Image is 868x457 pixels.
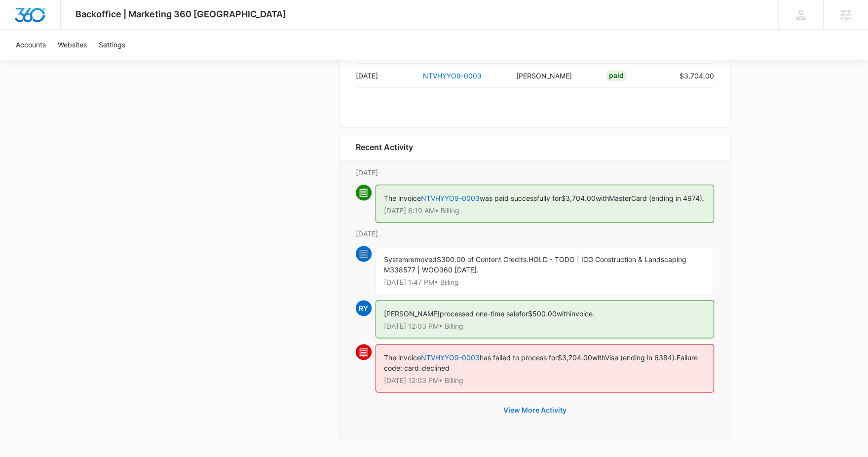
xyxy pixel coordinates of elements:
span: for [519,309,528,318]
span: $500.00 [528,309,557,318]
span: invoice. [570,309,595,318]
span: Backoffice | Marketing 360 [GEOGRAPHIC_DATA] [75,9,286,19]
span: with [557,309,570,318]
span: Visa (ending in 6384). [605,353,677,362]
a: Settings [93,30,131,60]
td: $3,704.00 [672,64,714,88]
a: Websites [52,30,93,60]
span: $3,704.00 [561,194,596,202]
div: Paid [606,70,627,81]
p: [DATE] [356,167,714,178]
p: [DATE] 12:03 PM • Billing [384,377,706,384]
span: $3,704.00 [558,353,592,362]
span: $300.00 of Content Credits. [437,255,528,264]
a: NTVHYYO9-0003 [421,353,480,362]
span: with [596,194,609,202]
p: [DATE] 12:03 PM • Billing [384,323,706,330]
span: System [384,255,408,264]
td: [PERSON_NAME] [508,64,598,88]
span: [PERSON_NAME] [384,309,440,318]
button: View More Activity [493,398,576,422]
h6: Recent Activity [356,141,413,153]
td: [DATE] [356,64,415,88]
span: RY [356,300,372,316]
span: HOLD - TODO | ICG Construction & Landscaping M338577 | WOO360 [DATE]. [384,255,686,274]
span: was paid successfully for [480,194,561,202]
a: NTVHYYO9-0003 [423,72,482,80]
span: processed one-time sale [440,309,519,318]
a: NTVHYYO9-0003 [421,194,480,202]
span: removed [408,255,437,264]
p: [DATE] [356,228,714,239]
a: Accounts [10,30,52,60]
span: The invoice [384,194,421,202]
p: [DATE] 1:47 PM • Billing [384,279,706,286]
span: The invoice [384,353,421,362]
span: has failed to process for [480,353,558,362]
p: [DATE] 6:19 AM • Billing [384,207,706,214]
span: with [592,353,605,362]
span: MasterCard (ending in 4974). [609,194,704,202]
